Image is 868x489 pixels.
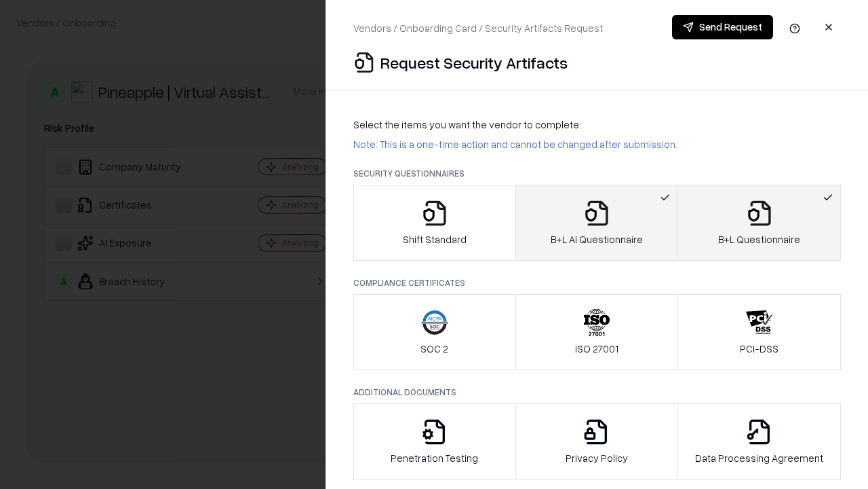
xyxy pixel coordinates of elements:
[380,52,568,73] p: Request Security Artifacts
[566,451,628,465] p: Privacy Policy
[353,403,516,479] button: Penetration Testing
[353,21,603,35] p: Vendors / Onboarding Card / Security Artifacts Request
[551,232,643,247] p: B+L AI Questionnaire
[740,342,778,356] p: PCI-DSS
[353,185,516,261] button: Shift Standard
[353,294,516,370] button: SOC 2
[420,342,448,356] p: SOC 2
[515,185,679,261] button: B+L AI Questionnaire
[515,294,679,370] button: ISO 27001
[677,185,841,261] button: B+L Questionnaire
[391,451,478,465] p: Penetration Testing
[353,386,841,398] p: Additional Documents
[695,451,823,465] p: Data Processing Agreement
[403,232,467,247] p: Shift Standard
[672,15,773,39] button: Send Request
[677,403,841,479] button: Data Processing Agreement
[718,232,800,247] p: B+L Questionnaire
[353,277,841,289] p: Compliance Certificates
[353,137,841,151] p: Note: This is a one-time action and cannot be changed after submission.
[353,168,841,179] p: Security Questionnaires
[677,294,841,370] button: PCI-DSS
[515,403,679,479] button: Privacy Policy
[353,117,841,132] p: Select the items you want the vendor to complete:
[575,342,618,356] p: ISO 27001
